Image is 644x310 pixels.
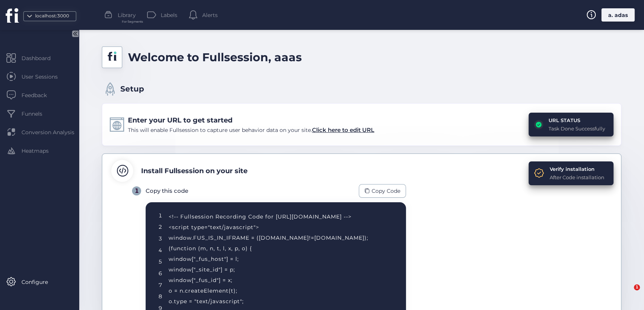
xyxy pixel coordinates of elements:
[158,223,162,231] div: 2
[161,11,177,19] span: Labels
[549,116,605,124] div: URL STATUS
[120,83,144,95] span: Setup
[22,73,69,81] span: User Sessions
[634,284,640,290] span: 1
[601,8,635,22] div: a. adas
[118,11,136,19] span: Library
[141,166,247,176] div: Install Fullsession on your site
[158,269,162,277] div: 6
[146,186,188,195] div: Copy this code
[312,126,374,133] span: Click here to edit URL
[158,292,162,301] div: 8
[550,165,604,173] div: Verify installation
[372,187,400,195] span: Copy Code
[132,186,141,195] div: 1
[22,54,62,62] span: Dashboard
[550,174,604,181] div: After Code installation
[22,91,58,99] span: Feedback
[618,284,636,302] iframe: Intercom live chat
[158,257,162,266] div: 5
[202,11,218,19] span: Alerts
[158,234,162,243] div: 3
[22,110,54,118] span: Funnels
[122,19,143,24] span: For Segments
[158,281,162,289] div: 7
[22,147,60,155] span: Heatmaps
[128,115,374,126] div: Enter your URL to get started
[549,125,605,132] div: Task Done Successfully
[33,12,71,20] div: localhost:3000
[128,126,374,135] div: This will enable Fullsession to capture user behavior data on your site.
[158,211,162,220] div: 1
[22,278,59,286] span: Configure
[158,246,162,254] div: 4
[128,48,302,66] div: Welcome to Fullsession, aaas
[22,128,86,136] span: Conversion Analysis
